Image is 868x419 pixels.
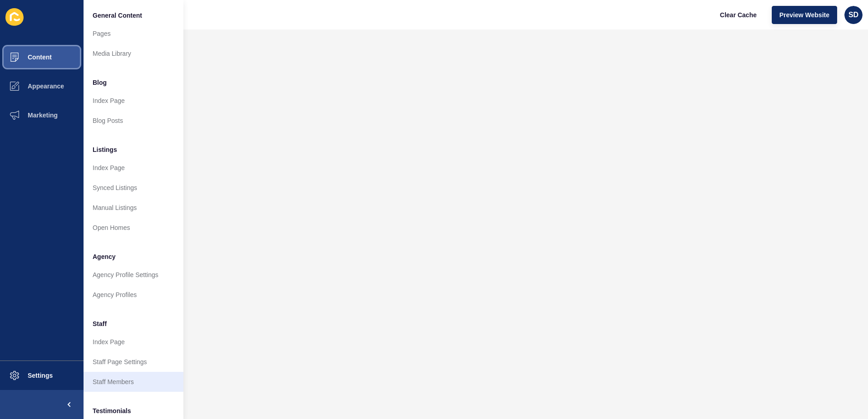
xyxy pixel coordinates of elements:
span: SD [848,10,858,19]
button: Clear Cache [712,6,764,24]
span: Agency [93,252,116,261]
button: Preview Website [772,6,837,24]
a: Staff Members [84,372,183,392]
a: Blog Posts [84,111,183,131]
a: Agency Profiles [84,285,183,305]
span: Listings [93,145,117,154]
a: Synced Listings [84,178,183,198]
a: Staff Page Settings [84,352,183,372]
a: Open Homes [84,218,183,238]
span: Testimonials [93,406,131,415]
a: Media Library [84,44,183,63]
a: Manual Listings [84,198,183,218]
span: Preview Website [779,10,829,19]
span: Clear Cache [720,10,757,19]
span: Blog [93,78,107,87]
a: Index Page [84,332,183,352]
span: Staff [93,319,107,328]
a: Pages [84,24,183,44]
a: Index Page [84,158,183,178]
a: Agency Profile Settings [84,265,183,285]
a: Index Page [84,91,183,111]
span: General Content [93,11,142,20]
